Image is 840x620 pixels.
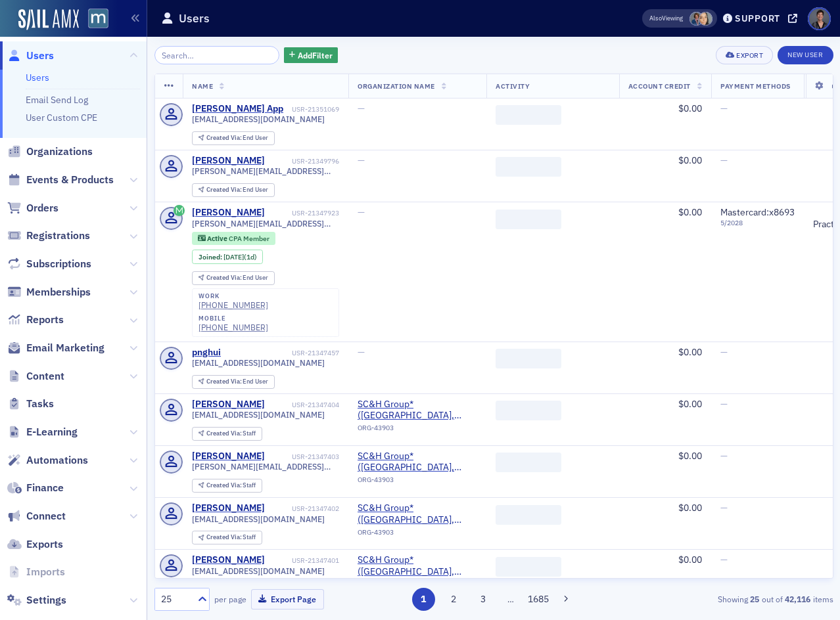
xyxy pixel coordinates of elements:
[358,528,477,541] div: ORG-43903
[198,300,268,310] a: [PHONE_NUMBER]
[496,210,561,229] span: ‌
[268,157,340,166] div: USR-21349796
[198,315,268,322] div: mobile
[26,509,66,523] span: Connect
[229,234,269,243] span: CPA Member
[26,285,91,299] span: Memberships
[268,453,340,461] div: USR-21347403
[678,450,702,462] span: $0.00
[358,102,365,114] span: —
[268,209,340,217] div: USR-21347923
[198,292,268,300] div: work
[496,401,561,420] span: ‌
[783,593,813,605] strong: 42,116
[649,14,683,23] span: Viewing
[198,253,223,261] span: Joined :
[442,588,465,611] button: 2
[192,347,221,359] a: pnghui
[358,554,477,577] a: SC&H Group* ([GEOGRAPHIC_DATA], [GEOGRAPHIC_DATA])
[206,378,269,386] div: End User
[206,482,256,489] div: Staff
[678,346,702,358] span: $0.00
[7,453,88,468] a: Automations
[192,514,325,524] span: [EMAIL_ADDRESS][DOMAIN_NAME]
[192,183,275,197] div: Created Via: End User
[268,504,340,513] div: USR-21347402
[192,399,265,410] div: [PERSON_NAME]
[251,589,324,609] button: Export Page
[7,509,66,523] a: Connect
[192,451,265,462] a: [PERSON_NAME]
[527,588,550,611] button: 1685
[26,565,65,579] span: Imports
[223,349,340,357] div: USR-21347457
[18,9,79,30] a: SailAMX
[720,154,728,166] span: —
[496,157,561,177] span: ‌
[192,502,265,514] div: [PERSON_NAME]
[7,313,64,327] a: Reports
[26,313,64,327] span: Reports
[720,81,791,91] span: Payment Methods
[720,346,728,358] span: —
[161,592,190,606] div: 25
[206,273,243,282] span: Created Via :
[206,377,243,386] span: Created Via :
[7,341,105,355] a: Email Marketing
[26,94,88,106] a: Email Send Log
[748,593,762,605] strong: 25
[7,369,64,384] a: Content
[720,206,795,218] span: Mastercard : x8693
[358,154,365,166] span: —
[720,398,728,410] span: —
[7,285,91,299] a: Memberships
[192,462,339,472] span: [PERSON_NAME][EMAIL_ADDRESS][DOMAIN_NAME]
[808,7,831,30] span: Profile
[496,557,561,577] span: ‌
[192,375,275,389] div: Created Via: End User
[198,322,268,332] a: [PHONE_NUMBER]
[7,144,93,159] a: Organizations
[192,166,339,176] span: [PERSON_NAME][EMAIL_ADDRESS][DOMAIN_NAME]
[678,502,702,514] span: $0.00
[502,593,520,605] span: …
[7,173,114,187] a: Events & Products
[7,201,58,215] a: Orders
[496,105,561,125] span: ‌
[7,481,64,495] a: Finance
[26,593,66,608] span: Settings
[192,479,262,493] div: Created Via: Staff
[192,531,262,544] div: Created Via: Staff
[206,481,243,489] span: Created Via :
[628,81,691,91] span: Account Credit
[358,399,477,422] span: SC&H Group* (Sparks Glencoe, MD)
[358,399,477,422] a: SC&H Group* ([GEOGRAPHIC_DATA], [GEOGRAPHIC_DATA])
[699,12,712,26] span: Aiyana Scarborough
[496,349,561,368] span: ‌
[206,135,269,142] div: End User
[192,566,325,576] span: [EMAIL_ADDRESS][DOMAIN_NAME]
[720,554,728,565] span: —
[358,554,477,577] span: SC&H Group* (Sparks Glencoe, MD)
[206,133,243,142] span: Created Via :
[192,114,325,124] span: [EMAIL_ADDRESS][DOMAIN_NAME]
[358,502,477,525] a: SC&H Group* ([GEOGRAPHIC_DATA], [GEOGRAPHIC_DATA])
[716,46,773,64] button: Export
[206,185,243,194] span: Created Via :
[7,257,91,271] a: Subscriptions
[79,9,108,31] a: View Homepage
[206,275,269,282] div: End User
[206,534,256,541] div: Staff
[214,593,246,605] label: per page
[26,72,49,83] a: Users
[678,554,702,565] span: $0.00
[26,397,54,411] span: Tasks
[192,410,325,420] span: [EMAIL_ADDRESS][DOMAIN_NAME]
[649,14,662,22] div: Also
[26,201,58,215] span: Orders
[26,49,54,63] span: Users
